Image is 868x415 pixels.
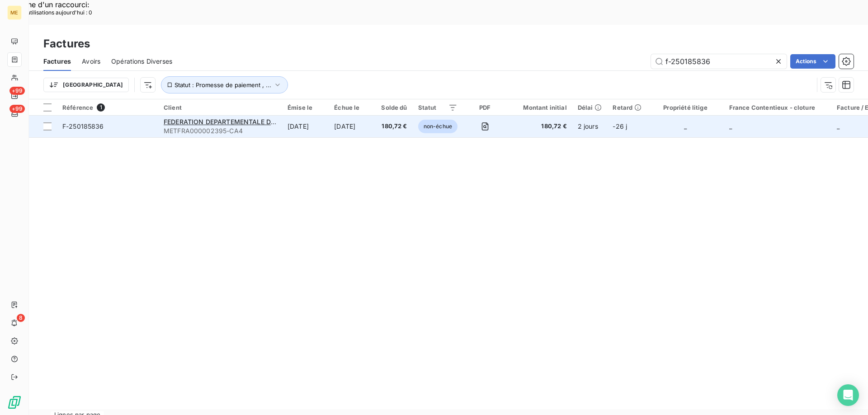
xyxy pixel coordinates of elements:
[164,126,277,135] span: METFRA000002395-CA4
[790,54,835,69] button: Actions
[111,57,172,66] span: Opérations Diverses
[684,122,687,130] span: _
[613,104,642,111] div: Retard
[512,122,566,131] span: 180,72 €
[578,104,602,111] div: Délai
[161,76,288,93] button: Statut : Promesse de paiement , ...
[572,116,608,137] td: 2 jours
[381,104,407,111] div: Solde dû
[418,120,458,133] span: non-échue
[82,57,100,66] span: Avoirs
[9,87,25,95] span: +99
[381,122,407,131] span: 180,72 €
[729,104,826,111] div: France Contentieux - cloture
[282,116,329,137] td: [DATE]
[288,104,323,111] div: Émise le
[468,104,501,111] div: PDF
[334,104,370,111] div: Échue le
[329,116,376,137] td: [DATE]
[9,105,25,113] span: +99
[512,104,566,111] div: Montant initial
[97,103,105,112] span: 1
[729,122,732,130] span: _
[43,57,71,66] span: Factures
[43,36,90,52] h3: Factures
[164,118,352,126] span: FEDERATION DEPARTEMENTALE DES ASSOCIATIONS D'AIDE
[651,54,787,69] input: Rechercher
[164,104,277,111] div: Client
[837,384,859,406] div: Open Intercom Messenger
[613,122,627,130] span: -26 j
[17,314,25,322] span: 8
[62,104,93,111] span: Référence
[652,104,718,111] div: Propriété litige
[418,104,458,111] div: Statut
[7,395,22,410] img: Logo LeanPay
[43,78,129,92] button: [GEOGRAPHIC_DATA]
[837,122,840,130] span: _
[62,122,104,130] span: F-250185836
[175,81,271,89] span: Statut : Promesse de paiement , ...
